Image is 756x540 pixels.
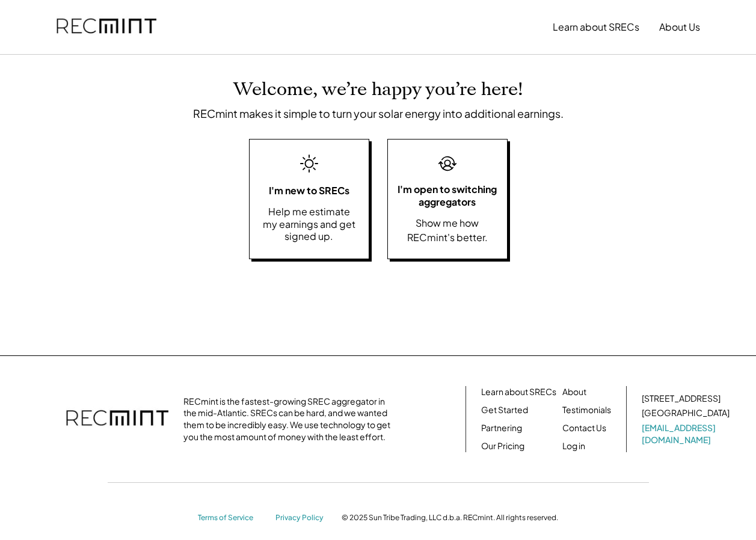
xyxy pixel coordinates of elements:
button: Learn about SRECs [553,15,639,39]
a: About [562,386,586,398]
div: [STREET_ADDRESS] [642,393,721,405]
a: Privacy Policy [275,513,330,523]
div: I'm new to SRECs [269,183,349,198]
a: Learn about SRECs [481,386,556,398]
img: recmint-logotype%403x.png [57,7,156,48]
a: Our Pricing [481,440,524,452]
button: About Us [659,15,700,39]
a: Partnering [481,422,522,434]
div: RECmint is the fastest-growing SREC aggregator in the mid-Atlantic. SRECs can be hard, and we wan... [183,396,397,443]
a: Terms of Service [198,513,264,523]
div: Show me how RECmint's better. [394,216,501,245]
div: Welcome, we’re happy you’re here! [233,79,523,100]
a: Contact Us [562,422,606,434]
a: [EMAIL_ADDRESS][DOMAIN_NAME] [642,422,732,446]
div: Help me estimate my earnings and get signed up. [262,206,357,243]
div: [GEOGRAPHIC_DATA] [642,407,730,419]
img: recmint-logotype%403x.png [66,398,168,440]
div: © 2025 Sun Tribe Trading, LLC d.b.a. RECmint. All rights reserved. [342,513,558,523]
div: I'm open to switching aggregators [394,183,501,209]
div: RECmint makes it simple to turn your solar energy into additional earnings. [193,106,564,120]
a: Log in [562,440,585,452]
a: Get Started [481,404,528,416]
a: Testimonials [562,404,611,416]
